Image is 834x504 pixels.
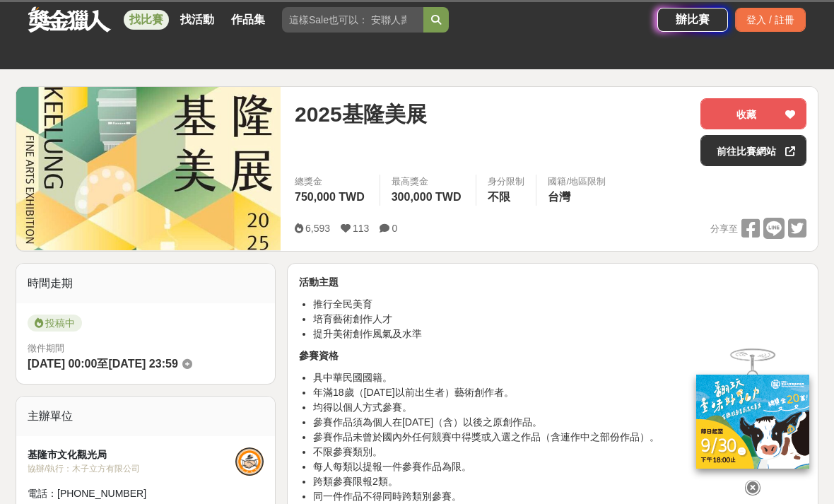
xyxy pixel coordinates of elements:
[313,489,806,504] li: 同一件作品不得同時跨類別參賽。
[548,191,570,203] span: 台灣
[353,223,369,234] span: 113
[97,358,108,370] span: 至
[696,375,809,469] img: ff197300-f8ee-455f-a0ae-06a3645bc375.jpg
[313,370,806,385] li: 具中華民國國籍。
[710,218,738,240] span: 分享至
[124,10,169,30] a: 找比賽
[313,385,806,400] li: 年滿18歲（[DATE]以前出生者）藝術創作者。
[16,264,275,303] div: 時間走期
[16,397,275,436] div: 主辦單位
[28,343,64,353] span: 徵件期間
[28,358,97,370] span: [DATE] 00:00
[488,191,510,203] span: 不限
[392,191,462,203] span: 300,000 TWD
[295,175,368,189] span: 總獎金
[313,297,806,312] li: 推行全民美育
[313,474,806,489] li: 跨類參賽限報2類。
[299,276,339,288] strong: 活動主題
[548,175,606,189] div: 國籍/地區限制
[282,7,423,33] input: 這樣Sale也可以： 安聯人壽創意銷售法募集
[108,358,177,370] span: [DATE] 23:59
[28,447,235,462] div: 基隆市文化觀光局
[175,10,220,30] a: 找活動
[225,10,271,30] a: 作品集
[313,445,806,459] li: 不限參賽類別。
[313,312,806,327] li: 培育藝術創作人才
[28,462,235,475] div: 協辦/執行： 木子立方有限公司
[305,223,330,234] span: 6,593
[28,486,235,501] div: 電話： [PHONE_NUMBER]
[392,175,465,189] span: 最高獎金
[700,135,806,166] a: 前往比賽網站
[392,223,397,234] span: 0
[488,175,524,189] div: 身分限制
[313,400,806,415] li: 均得以個人方式參賽。
[16,87,281,250] img: Cover Image
[295,98,427,130] span: 2025基隆美展
[313,327,806,341] li: 提升美術創作風氣及水準
[313,459,806,474] li: 每人每類以提報一件參賽作品為限。
[700,98,806,129] button: 收藏
[299,350,339,361] strong: 參賽資格
[735,8,806,32] div: 登入 / 註冊
[28,315,82,332] span: 投稿中
[313,415,806,430] li: 參賽作品須為個人在[DATE]（含）以後之原創作品。
[313,430,806,445] li: 參賽作品未曾於國內外任何競賽中得獎或入選之作品（含連作中之部份作品）。
[657,8,728,32] a: 辦比賽
[295,191,365,203] span: 750,000 TWD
